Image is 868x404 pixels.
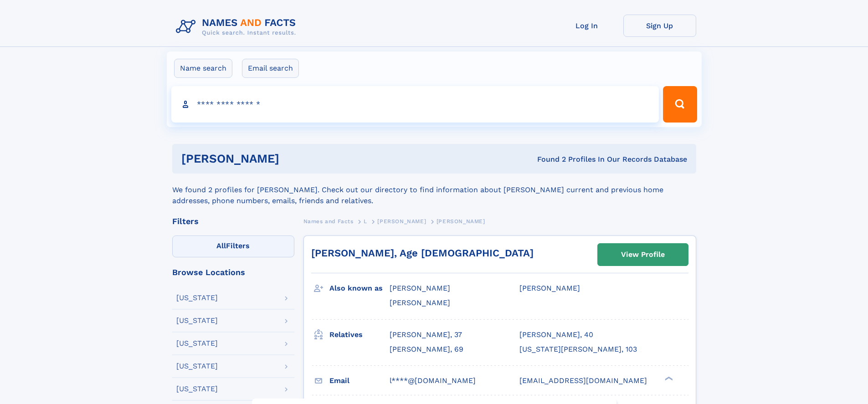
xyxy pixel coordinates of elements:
div: ❯ [663,375,673,381]
h3: Relatives [329,327,390,343]
div: [US_STATE] [176,294,218,302]
div: [US_STATE] [176,363,218,370]
input: search input [171,86,659,123]
div: Browse Locations [172,268,294,276]
a: [US_STATE][PERSON_NAME], 103 [519,344,637,354]
div: Filters [172,217,294,225]
a: Sign Up [623,15,696,37]
button: Search Button [663,86,697,123]
div: We found 2 profiles for [PERSON_NAME]. Check out our directory to find information about [PERSON_... [172,174,696,206]
h3: Email [329,373,390,389]
span: L [364,218,367,225]
div: View Profile [621,244,665,265]
div: [US_STATE] [176,317,218,324]
div: [US_STATE] [176,385,218,393]
a: [PERSON_NAME], 40 [519,330,593,340]
label: Name search [174,59,232,78]
span: [EMAIL_ADDRESS][DOMAIN_NAME] [519,376,647,385]
div: Found 2 Profiles In Our Records Database [408,154,687,164]
a: [PERSON_NAME] [377,215,426,227]
label: Email search [242,59,299,78]
a: Names and Facts [303,215,354,227]
div: [US_STATE] [176,340,218,347]
a: Log In [550,15,623,37]
a: [PERSON_NAME], Age [DEMOGRAPHIC_DATA] [311,247,534,259]
label: Filters [172,235,294,257]
a: View Profile [598,244,688,266]
h3: Also known as [329,281,390,296]
a: [PERSON_NAME], 69 [390,344,463,354]
span: All [216,241,226,250]
a: L [364,215,367,227]
span: [PERSON_NAME] [390,298,450,307]
img: Logo Names and Facts [172,15,303,39]
span: [PERSON_NAME] [519,284,580,292]
span: [PERSON_NAME] [390,284,450,292]
span: [PERSON_NAME] [437,218,485,225]
a: [PERSON_NAME], 37 [390,330,462,340]
span: [PERSON_NAME] [377,218,426,225]
h1: [PERSON_NAME] [181,153,408,164]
